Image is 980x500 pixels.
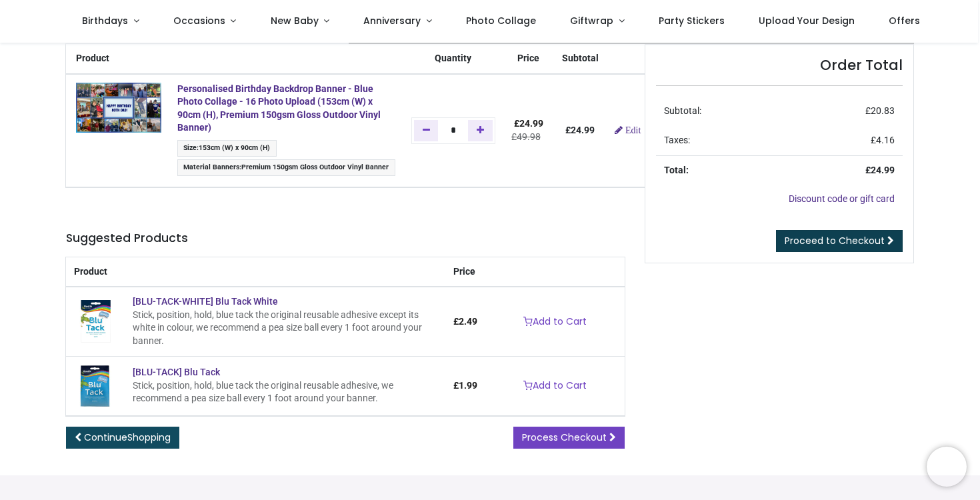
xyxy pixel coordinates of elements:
[76,83,161,133] img: yCapv0AAAAGSURBVAMAo3KuoS+cY6IAAAAASUVORK5CYII=
[414,120,439,141] a: Remove one
[615,125,641,135] a: Edit
[789,193,895,204] a: Discount code or gift card
[84,431,171,444] span: Continue
[664,165,689,175] strong: Total:
[363,14,421,27] span: Anniversary
[66,230,625,247] h5: Suggested Products
[656,55,903,75] h4: Order Total
[82,14,128,27] span: Birthdays
[199,143,270,152] span: 153cm (W) x 90cm (H)
[445,257,485,287] th: Price
[74,365,117,407] img: [BLU-TACK] Blu Tack
[133,296,278,307] a: [BLU-TACK-WHITE] Blu Tack White
[515,375,595,397] a: Add to Cart
[776,230,903,253] a: Proceed to Checkout
[511,131,541,142] del: £
[459,380,477,391] span: 1.99
[785,234,885,247] span: Proceed to Checkout
[871,165,895,175] span: 24.99
[271,14,319,27] span: New Baby
[177,159,395,176] span: :
[554,44,607,74] th: Subtotal
[183,163,239,171] span: Material Banners
[565,125,595,135] b: £
[183,143,197,152] span: Size
[522,431,607,444] span: Process Checkout
[759,14,855,27] span: Upload Your Design
[865,165,895,175] strong: £
[519,118,543,129] span: 24.99
[66,44,169,74] th: Product
[865,105,895,116] span: £
[468,120,493,141] a: Add one
[656,126,789,155] td: Taxes:
[570,14,613,27] span: Giftwrap
[66,257,445,287] th: Product
[571,125,595,135] span: 24.99
[127,431,171,444] span: Shopping
[173,14,225,27] span: Occasions
[133,367,220,377] a: [BLU-TACK] Blu Tack
[517,131,541,142] span: 49.98
[459,316,477,327] span: 2.49
[453,380,477,391] span: £
[656,97,789,126] td: Subtotal:
[133,379,437,405] div: Stick, position, hold, blue tack the original reusable adhesive, we recommend a pea size ball eve...
[871,105,895,116] span: 20.83
[177,83,381,133] a: Personalised Birthday Backdrop Banner - Blue Photo Collage - 16 Photo Upload (153cm (W) x 90cm (H...
[74,379,117,390] a: [BLU-TACK] Blu Tack
[513,427,625,449] a: Process Checkout
[889,14,920,27] span: Offers
[177,140,277,157] span: :
[514,118,543,129] span: £
[453,316,477,327] span: £
[659,14,725,27] span: Party Stickers
[74,300,117,343] img: [BLU-TACK-WHITE] Blu Tack White
[871,135,895,145] span: £
[435,53,471,63] span: Quantity
[625,125,641,135] span: Edit
[876,135,895,145] span: 4.16
[66,427,179,449] a: ContinueShopping
[74,315,117,326] a: [BLU-TACK-WHITE] Blu Tack White
[241,163,389,171] span: Premium 150gsm Gloss Outdoor Vinyl Banner
[515,311,595,333] a: Add to Cart
[466,14,536,27] span: Photo Collage
[927,447,967,487] iframe: Brevo live chat
[133,309,437,348] div: Stick, position, hold, blue tack the original reusable adhesive except its white in colour, we re...
[503,44,554,74] th: Price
